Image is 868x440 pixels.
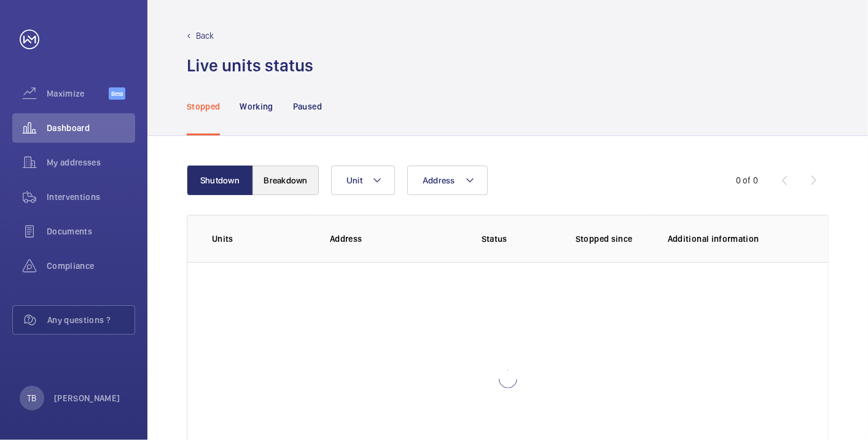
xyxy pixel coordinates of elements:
button: Address [407,166,488,195]
p: Additional information [668,233,803,245]
button: Breakdown [252,166,319,195]
span: Unit [346,175,362,185]
p: Status [442,233,547,245]
button: Shutdown [187,166,253,195]
p: Paused [293,100,322,113]
div: 0 of 0 [736,174,758,186]
span: Dashboard [47,122,135,134]
p: Working [240,100,273,113]
span: Address [423,175,455,185]
span: Documents [47,225,135,238]
span: Beta [109,87,125,100]
p: [PERSON_NAME] [54,392,120,404]
p: Stopped since [576,233,648,245]
span: Compliance [47,260,135,272]
p: Address [330,233,433,245]
span: My addresses [47,156,135,169]
span: Any questions ? [47,314,135,326]
button: Unit [331,166,395,195]
span: Interventions [47,191,135,203]
p: Stopped [187,100,220,113]
span: Maximize [47,87,109,100]
p: Units [212,233,310,245]
p: Back [196,30,214,42]
h1: Live units status [187,54,313,77]
p: TB [27,392,36,404]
